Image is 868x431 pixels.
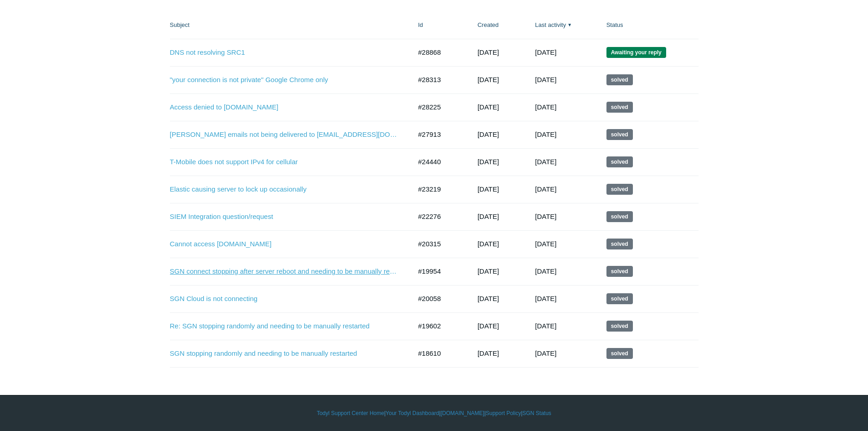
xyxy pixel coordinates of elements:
a: Created [478,21,498,28]
td: #24440 [409,148,468,176]
span: ▼ [567,21,572,28]
a: T-Mobile does not support IPv4 for cellular [170,157,398,167]
a: "your connection is not private" Google Chrome only [170,75,398,85]
th: Id [409,11,468,39]
time: 04/24/2025, 10:26 [478,158,499,166]
a: SGN Status [523,409,551,417]
span: This request has been solved [606,293,633,304]
time: 09/27/2025, 19:01 [535,103,556,111]
td: #22276 [409,203,468,230]
td: #28313 [409,66,468,93]
td: #28868 [409,39,468,66]
a: Your Todyl Dashboard [385,409,439,417]
time: 10/16/2024, 10:03 [535,240,556,248]
time: 02/25/2025, 17:45 [478,185,499,193]
time: 10/12/2025, 19:01 [535,48,556,56]
span: This request has been solved [606,74,633,85]
span: This request has been solved [606,348,633,359]
time: 09/18/2025, 14:19 [478,103,499,111]
span: This request has been solved [606,156,633,167]
a: [PERSON_NAME] emails not being delivered to [EMAIL_ADDRESS][DOMAIN_NAME] [170,130,398,140]
span: This request has been solved [606,102,633,113]
a: Re: SGN stopping randomly and needing to be manually restarted [170,321,398,332]
a: Elastic causing server to lock up occasionally [170,184,398,195]
td: #27913 [409,121,468,148]
time: 09/05/2024, 09:25 [478,267,499,275]
td: #19954 [409,258,468,285]
time: 09/24/2024, 10:56 [478,240,499,248]
time: 09/03/2025, 21:15 [478,130,499,138]
a: SIEM Integration question/request [170,212,398,222]
td: #18610 [409,340,468,367]
a: SGN connect stopping after server reboot and needing to be manually restarted [170,266,398,277]
td: #23219 [409,176,468,203]
td: #28225 [409,93,468,121]
td: #20315 [409,230,468,258]
span: This request has been solved [606,211,633,222]
time: 05/22/2025, 17:02 [535,158,556,166]
span: We are waiting for you to respond [606,47,666,58]
time: 09/10/2024, 17:28 [478,295,499,302]
th: Status [597,11,699,39]
time: 10/12/2025, 16:55 [535,76,556,83]
time: 08/19/2024, 11:16 [478,322,499,330]
time: 09/22/2025, 14:21 [478,76,499,83]
a: Access denied to [DOMAIN_NAME] [170,102,398,113]
a: Todyl Support Center Home [317,409,384,417]
time: 01/08/2025, 16:36 [478,213,499,220]
time: 09/16/2024, 13:03 [535,322,556,330]
time: 07/29/2024, 13:03 [535,349,556,357]
td: #20058 [409,285,468,312]
th: Subject [170,11,409,39]
time: 04/02/2025, 19:02 [535,185,556,193]
span: This request has been solved [606,239,633,249]
span: This request has been solved [606,129,633,140]
time: 10/10/2025, 18:26 [478,48,499,56]
time: 09/04/2025, 10:29 [535,130,556,138]
time: 10/01/2024, 18:02 [535,295,556,302]
a: Cannot access [DOMAIN_NAME] [170,239,398,249]
td: #19602 [409,312,468,340]
a: [DOMAIN_NAME] [441,409,484,417]
time: 06/28/2024, 14:51 [478,349,499,357]
div: | | | | [170,409,699,417]
a: SGN Cloud is not connecting [170,294,398,304]
span: This request has been solved [606,184,633,195]
time: 01/28/2025, 17:03 [535,213,556,220]
span: This request has been solved [606,266,633,277]
span: This request has been solved [606,321,633,332]
time: 10/03/2024, 15:03 [535,267,556,275]
a: DNS not resolving SRC1 [170,47,398,58]
a: Last activity▼ [535,21,566,28]
a: Support Policy [486,409,521,417]
a: SGN stopping randomly and needing to be manually restarted [170,348,398,359]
